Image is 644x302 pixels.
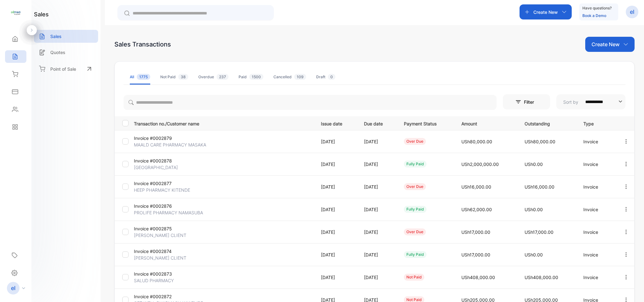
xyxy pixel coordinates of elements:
span: USh0.00 [525,252,543,257]
p: Sales [50,33,62,40]
a: Point of Sale [34,62,98,76]
a: Book a Demo [582,13,606,18]
p: [GEOGRAPHIC_DATA] [134,164,194,171]
p: [DATE] [364,251,391,258]
a: Sales [34,30,98,43]
p: Invoice [583,274,610,281]
div: Not Paid [160,74,188,80]
button: Create New [520,4,572,19]
p: [DATE] [364,229,391,235]
p: [DATE] [321,161,351,167]
div: Sales Transactions [114,40,171,49]
iframe: LiveChat chat widget [618,276,644,302]
button: Create New [585,37,635,52]
p: SALUD PHARMACY [134,277,194,284]
span: USh16,000.00 [525,184,554,189]
span: USh17,000.00 [461,252,490,257]
span: USh17,000.00 [461,229,490,235]
p: Invoice #0002876 [134,203,194,209]
button: Sort by [556,94,625,109]
div: fully paid [404,161,427,167]
p: Type [583,119,610,127]
p: Transaction no./Customer name [134,119,313,127]
p: [DATE] [321,229,351,235]
span: USh2,000,000.00 [461,162,499,167]
p: Invoice #0002874 [134,248,194,255]
p: [DATE] [364,138,391,145]
p: Invoice [583,138,610,145]
p: Have questions? [582,5,612,11]
p: Invoice #0002873 [134,271,194,277]
span: USh408,000.00 [461,275,495,280]
p: Invoice [583,184,610,190]
img: logo [11,8,20,18]
span: 237 [217,74,228,80]
span: 0 [328,74,335,80]
p: Sort by [563,99,578,105]
div: over due [404,228,426,235]
span: 1500 [249,74,263,80]
p: Due date [364,119,391,127]
p: Invoice #0002878 [134,157,194,164]
p: [DATE] [321,138,351,145]
p: Create New [533,9,558,15]
div: over due [404,183,426,190]
p: [DATE] [364,161,391,167]
div: Draft [316,74,335,80]
div: All [130,74,150,80]
p: Create New [592,41,619,48]
p: Invoice #0002879 [134,135,194,141]
span: USh16,000.00 [461,184,491,189]
div: Cancelled [273,74,306,80]
div: Overdue [198,74,228,80]
p: Invoice #0002877 [134,180,194,187]
p: el [11,284,15,292]
p: Invoice [583,229,610,235]
p: Invoice #0002875 [134,225,194,232]
div: fully paid [404,251,427,258]
span: 1775 [137,74,150,80]
p: Invoice [583,161,610,167]
div: over due [404,138,426,145]
p: [DATE] [321,251,351,258]
div: not paid [404,274,424,281]
p: [DATE] [364,206,391,213]
p: [PERSON_NAME] CLIENT [134,232,194,239]
span: 38 [178,74,188,80]
span: USh17,000.00 [525,229,553,235]
p: el [630,8,634,16]
p: HEEP PHARMACY KITENDE [134,187,194,193]
p: Point of Sale [50,66,76,72]
p: [DATE] [321,274,351,281]
p: [PERSON_NAME] CLIENT [134,255,194,261]
p: Payment Status [404,119,449,127]
p: Outstanding [525,119,570,127]
button: el [626,4,638,19]
span: USh408,000.00 [525,275,558,280]
p: Invoice [583,206,610,213]
p: Amount [461,119,512,127]
p: Invoice [583,251,610,258]
p: [DATE] [321,184,351,190]
div: fully paid [404,206,427,213]
p: [DATE] [364,184,391,190]
p: Invoice #0002872 [134,293,194,300]
span: USh80,000.00 [525,139,555,144]
span: 109 [294,74,306,80]
p: MAALD CARE PHARMACY MASAKA [134,141,206,148]
span: USh0.00 [525,207,543,212]
p: [DATE] [321,206,351,213]
h1: sales [34,10,49,19]
span: USh80,000.00 [461,139,492,144]
p: PROLIFE PHARMACY NAMASUBA [134,209,203,216]
p: Quotes [50,49,65,56]
span: USh62,000.00 [461,207,492,212]
p: [DATE] [364,274,391,281]
span: USh0.00 [525,162,543,167]
a: Quotes [34,46,98,59]
div: Paid [239,74,263,80]
p: Issue date [321,119,351,127]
